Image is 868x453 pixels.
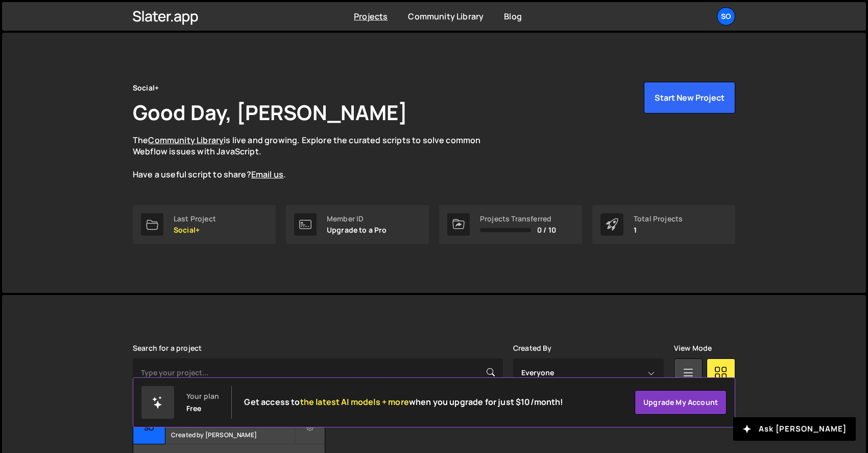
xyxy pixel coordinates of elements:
[133,358,503,387] input: Type your project...
[133,205,276,244] a: Last Project Social+
[327,215,387,223] div: Member ID
[480,215,556,223] div: Projects Transferred
[174,215,216,223] div: Last Project
[408,11,484,22] a: Community Library
[133,98,407,126] h1: Good Day, [PERSON_NAME]
[513,344,552,352] label: Created By
[133,134,500,180] p: The is live and growing. Explore the curated scripts to solve common Webflow issues with JavaScri...
[354,11,388,22] a: Projects
[148,134,224,146] a: Community Library
[300,396,409,407] span: the latest AI models + more
[133,344,202,352] label: Search for a project
[634,226,683,234] p: 1
[537,226,556,234] span: 0 / 10
[244,397,563,407] h2: Get access to when you upgrade for just $10/month!
[133,412,165,444] div: So
[327,226,387,234] p: Upgrade to a Pro
[717,7,735,26] a: So
[674,344,712,352] label: View Mode
[174,226,216,234] p: Social+
[186,404,202,413] div: Free
[635,390,727,415] a: Upgrade my account
[644,82,735,114] button: Start New Project
[733,417,856,441] button: Ask [PERSON_NAME]
[634,215,683,223] div: Total Projects
[251,169,283,180] a: Email us
[171,431,294,439] small: Created by [PERSON_NAME]
[133,82,159,94] div: Social+
[186,392,219,400] div: Your plan
[504,11,522,22] a: Blog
